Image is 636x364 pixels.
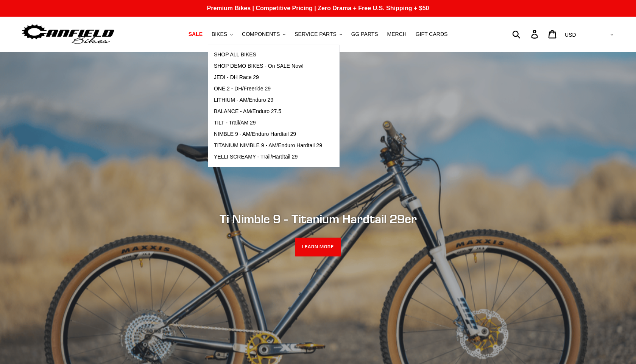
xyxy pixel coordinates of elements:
span: MERCH [387,31,407,37]
a: TILT - Trail/AM 29 [208,117,328,129]
a: NIMBLE 9 - AM/Enduro Hardtail 29 [208,129,328,140]
span: ONE.2 - DH/Freeride 29 [214,86,271,92]
a: TITANIUM NIMBLE 9 - AM/Enduro Hardtail 29 [208,140,328,151]
span: LITHIUM - AM/Enduro 29 [214,97,273,103]
input: Search [516,26,536,42]
img: Canfield Bikes [21,22,115,46]
a: JEDI - DH Race 29 [208,72,328,83]
a: ONE.2 - DH/Freeride 29 [208,83,328,95]
a: GIFT CARDS [412,29,452,39]
a: SHOP ALL BIKES [208,49,328,61]
span: TITANIUM NIMBLE 9 - AM/Enduro Hardtail 29 [214,142,322,149]
button: SERVICE PARTS [291,29,346,39]
a: LITHIUM - AM/Enduro 29 [208,95,328,106]
a: GG PARTS [348,29,382,39]
a: SHOP DEMO BIKES - On SALE Now! [208,61,328,72]
a: MERCH [383,29,410,39]
h2: Ti Nimble 9 - Titanium Hardtail 29er [112,212,524,226]
span: SALE [189,31,203,37]
a: YELLI SCREAMY - Trail/Hardtail 29 [208,151,328,163]
a: SALE [185,29,206,39]
span: NIMBLE 9 - AM/Enduro Hardtail 29 [214,131,296,137]
span: GG PARTS [351,31,378,37]
span: JEDI - DH Race 29 [214,74,259,81]
span: BIKES [212,31,227,37]
span: COMPONENTS [242,31,280,37]
a: BALANCE - AM/Enduro 27.5 [208,106,328,117]
span: GIFT CARDS [416,31,448,37]
button: BIKES [208,29,237,39]
span: BALANCE - AM/Enduro 27.5 [214,108,281,115]
span: SERVICE PARTS [295,31,336,37]
span: SHOP ALL BIKES [214,51,256,58]
span: YELLI SCREAMY - Trail/Hardtail 29 [214,154,298,160]
span: TILT - Trail/AM 29 [214,120,256,126]
a: LEARN MORE [295,238,341,257]
button: COMPONENTS [238,29,289,39]
span: SHOP DEMO BIKES - On SALE Now! [214,63,304,69]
